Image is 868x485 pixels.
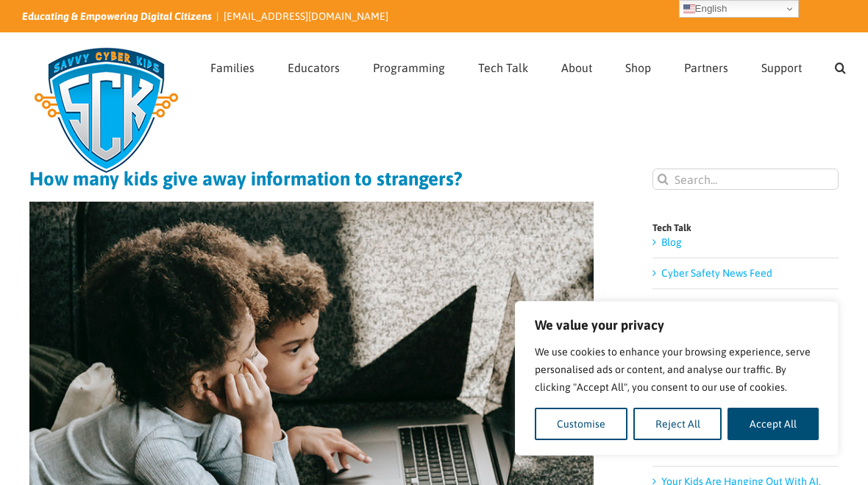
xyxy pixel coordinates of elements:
button: Reject All [633,408,722,440]
span: Shop [625,62,651,74]
p: We value your privacy [535,316,819,334]
span: Programming [373,62,445,74]
img: Savvy Cyber Kids Logo [22,37,191,184]
a: Tech Talk [478,33,528,98]
p: We use cookies to enhance your browsing experience, serve personalised ads or content, and analys... [535,343,819,396]
img: en [683,3,695,15]
a: Search [835,33,846,98]
a: Programming [373,33,445,98]
h1: How many kids give away information to strangers? [29,169,594,189]
a: Families [210,33,255,98]
input: Search... [652,169,839,190]
h4: Tech Talk [652,223,839,233]
a: Shop [625,33,651,98]
button: Customise [535,408,627,440]
input: Search [652,169,674,190]
a: About [561,33,592,98]
nav: Main Menu [210,33,846,98]
span: Families [210,62,255,74]
span: Support [761,62,802,74]
a: Partners [684,33,728,98]
button: Accept All [728,408,819,440]
a: Support [761,33,802,98]
span: Educators [288,62,340,74]
span: About [561,62,592,74]
a: Blog [661,236,682,248]
a: Cyber Safety News Feed [661,267,772,279]
a: Educators [288,33,340,98]
a: Ask Your Kids About Their Tech [661,445,803,456]
span: Partners [684,62,728,74]
a: [EMAIL_ADDRESS][DOMAIN_NAME] [224,10,388,22]
i: Educating & Empowering Digital Citizens [22,10,212,22]
span: Tech Talk [478,62,528,74]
